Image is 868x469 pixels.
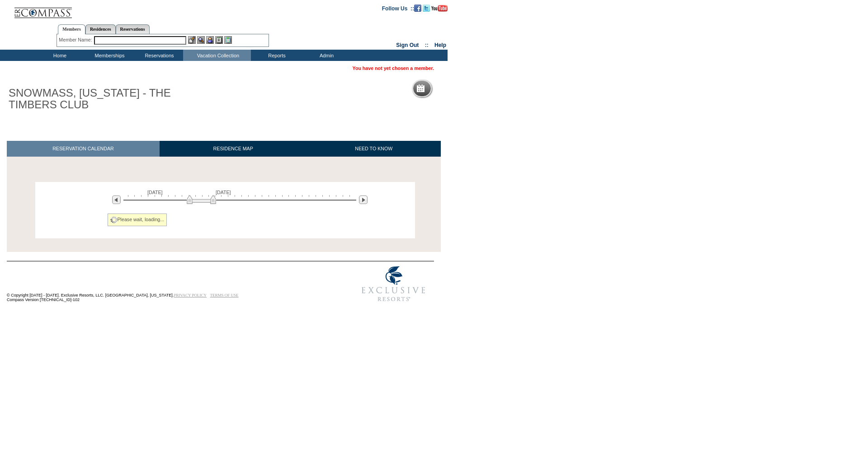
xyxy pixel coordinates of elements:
img: b_edit.gif [188,36,196,44]
span: [DATE] [147,190,163,195]
a: Subscribe to our YouTube Channel [431,5,448,10]
img: Impersonate [206,36,214,44]
img: spinner2.gif [110,216,118,223]
img: Reservations [215,36,223,44]
span: [DATE] [216,190,231,195]
a: TERMS OF USE [210,293,239,297]
span: You have not yet chosen a member. [353,65,434,71]
a: NEED TO KNOW [307,141,441,157]
img: Become our fan on Facebook [414,5,421,12]
a: Sign Out [396,42,419,48]
div: Member Name: [59,36,94,44]
h1: SNOWMASS, [US_STATE] - THE TIMBERS CLUB [7,85,209,113]
td: Follow Us :: [382,5,414,12]
img: Exclusive Resorts [353,261,434,306]
td: Memberships [84,50,133,61]
div: Please wait, loading... [108,214,167,226]
a: Become our fan on Facebook [414,5,421,10]
img: Next [359,195,368,204]
a: PRIVACY POLICY [174,293,207,297]
h5: Reservation Calendar [428,86,497,92]
td: Admin [301,50,350,61]
td: Vacation Collection [183,50,251,61]
td: © Copyright [DATE] - [DATE]. Exclusive Resorts, LLC. [GEOGRAPHIC_DATA], [US_STATE]. Compass Versi... [7,262,323,307]
a: Reservations [116,24,150,34]
a: RESERVATION CALENDAR [7,141,160,157]
td: Reservations [133,50,183,61]
a: Residences [85,24,116,34]
td: Home [34,50,84,61]
img: b_calculator.gif [224,36,232,44]
td: Reports [251,50,301,61]
img: View [197,36,205,44]
a: RESIDENCE MAP [160,141,307,157]
a: Help [434,42,446,48]
a: Follow us on Twitter [423,5,430,10]
img: Follow us on Twitter [423,5,430,12]
img: Previous [112,195,121,204]
img: Subscribe to our YouTube Channel [431,5,448,12]
span: :: [425,42,429,48]
a: Members [58,24,85,34]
